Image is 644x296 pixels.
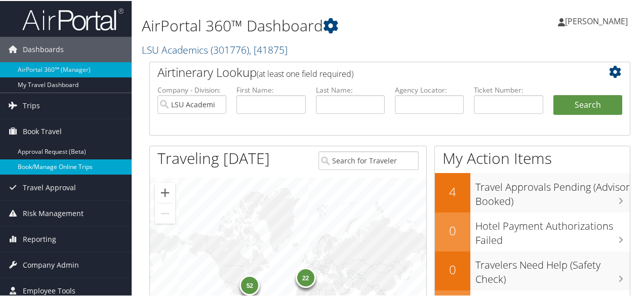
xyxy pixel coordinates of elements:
[435,147,630,168] h1: My Action Items
[395,84,464,94] label: Agency Locator:
[23,118,62,143] span: Book Travel
[23,92,40,117] span: Trips
[142,14,472,35] h1: AirPortal 360™ Dashboard
[474,84,543,94] label: Ticket Number:
[475,174,630,207] h3: Travel Approvals Pending (Advisor Booked)
[435,221,470,238] h2: 0
[435,250,630,289] a: 0Travelers Need Help (Safety Check)
[23,251,79,277] span: Company Admin
[475,252,630,285] h3: Travelers Need Help (Safety Check)
[316,84,385,94] label: Last Name:
[22,7,124,30] img: airportal-logo.png
[558,5,638,35] a: [PERSON_NAME]
[211,42,249,56] span: ( 301776 )
[435,260,470,277] h2: 0
[157,147,270,168] h1: Traveling [DATE]
[249,42,288,56] span: , [ 41875 ]
[142,42,288,56] a: LSU Academics
[23,200,84,225] span: Risk Management
[318,150,418,169] input: Search for Traveler
[565,15,628,26] span: [PERSON_NAME]
[155,202,175,223] button: Zoom out
[23,174,76,199] span: Travel Approval
[435,182,470,199] h2: 4
[157,84,226,94] label: Company - Division:
[23,226,56,251] span: Reporting
[257,67,353,78] span: (at least one field required)
[155,182,175,202] button: Zoom in
[553,94,622,114] button: Search
[157,63,582,80] h2: Airtinerary Lookup
[236,84,305,94] label: First Name:
[296,267,316,287] div: 22
[475,213,630,246] h3: Hotel Payment Authorizations Failed
[23,36,64,61] span: Dashboards
[435,172,630,211] a: 4Travel Approvals Pending (Advisor Booked)
[239,274,260,294] div: 52
[435,212,630,250] a: 0Hotel Payment Authorizations Failed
